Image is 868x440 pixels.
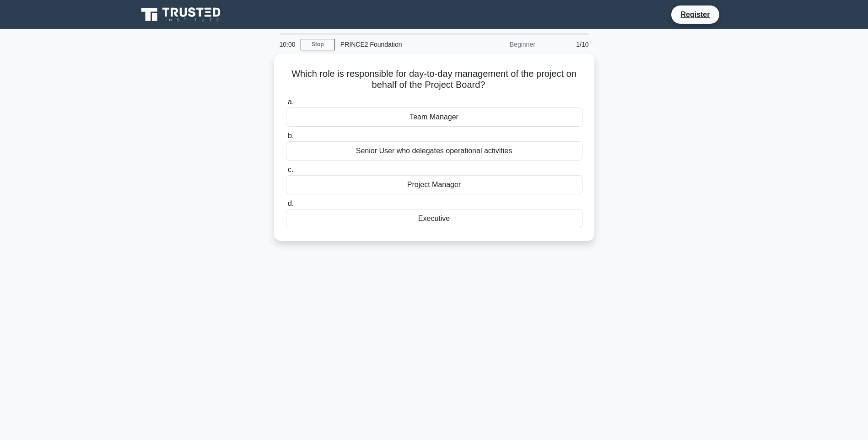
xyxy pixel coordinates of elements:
div: Project Manager [286,175,582,194]
span: c. [288,166,293,173]
h5: Which role is responsible for day-to-day management of the project on behalf of the Project Board? [285,68,583,91]
div: 1/10 [541,35,594,54]
div: 10:00 [274,35,301,54]
span: d. [288,199,294,207]
div: Senior User who delegates operational activities [286,141,582,161]
a: Register [675,9,715,20]
div: PRINCE2 Foundation [335,35,461,54]
div: Beginner [461,35,541,54]
div: Executive [286,209,582,228]
div: Team Manager [286,107,582,127]
span: a. [288,98,294,106]
a: Stop [301,39,335,50]
span: b. [288,132,294,140]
